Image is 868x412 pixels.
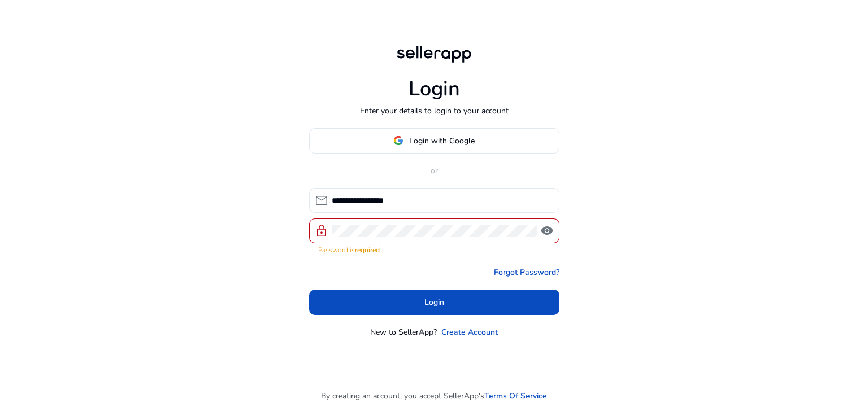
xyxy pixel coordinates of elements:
p: New to SellerApp? [370,326,437,338]
mat-error: Password is [318,243,550,255]
span: Login [424,296,444,308]
a: Forgot Password? [494,266,559,278]
h1: Login [409,77,460,101]
span: visibility [540,224,554,238]
button: Login with Google [309,128,559,154]
p: Enter your details to login to your account [360,105,509,117]
span: lock [315,224,328,238]
p: or [309,165,559,177]
a: Terms Of Service [484,390,547,402]
button: Login [309,290,559,315]
strong: required [355,246,380,255]
span: mail [315,194,328,207]
span: Login with Google [409,135,475,147]
a: Create Account [441,326,498,338]
img: google-logo.svg [393,135,403,146]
